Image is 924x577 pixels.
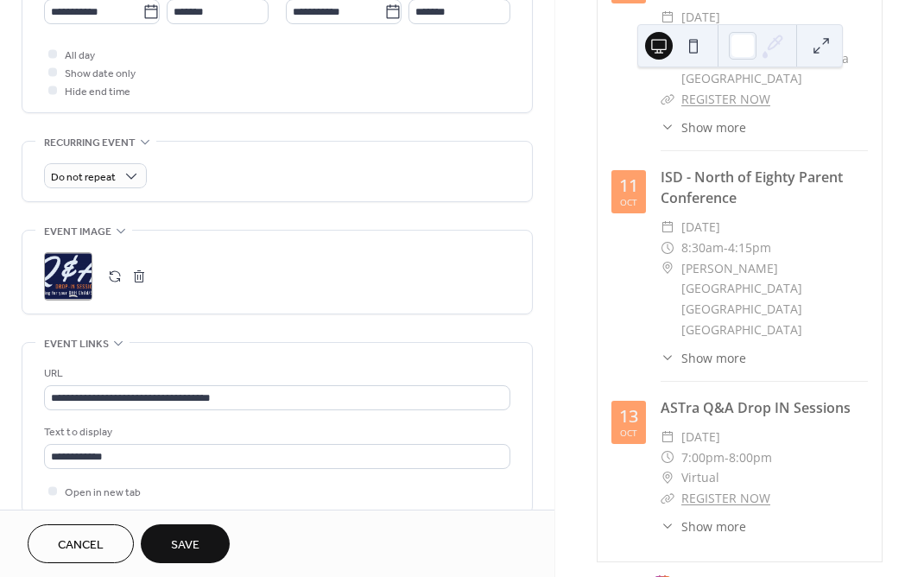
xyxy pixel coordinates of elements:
span: [DATE] [681,427,720,447]
button: Save [141,524,230,563]
div: ​ [661,427,674,447]
button: ​Show more [661,517,746,536]
div: ISD - North of Eighty Parent Conference [661,167,868,208]
span: [DATE] [681,217,720,238]
span: Cancel [58,536,104,555]
div: ​ [661,349,674,367]
div: ​ [661,89,674,110]
div: 11 [619,177,638,194]
span: Save [171,536,199,555]
span: Event links [44,335,109,353]
div: ​ [661,7,674,28]
span: Event image [44,223,111,241]
span: 4:15pm [728,238,771,258]
span: [DATE] [681,7,720,28]
span: Rend Community College Ina [GEOGRAPHIC_DATA] [681,48,868,90]
span: Open in new tab [65,484,141,502]
span: - [724,238,728,258]
div: ​ [661,238,674,258]
span: Recurring event [44,134,136,152]
span: 8:00pm [729,447,772,468]
div: ​ [661,488,674,509]
div: URL [44,365,507,383]
button: ​Show more [661,349,746,367]
div: ​ [661,258,674,279]
div: Oct [620,428,637,437]
span: Show more [681,349,746,367]
span: [PERSON_NAME][GEOGRAPHIC_DATA] [GEOGRAPHIC_DATA] [GEOGRAPHIC_DATA] [681,258,868,340]
span: All day [65,47,95,65]
div: ​ [661,517,674,536]
div: ; [44,252,92,301]
div: ​ [661,447,674,468]
div: ​ [661,118,674,136]
div: Text to display [44,423,507,441]
span: 7:00pm [681,447,725,468]
span: Do not repeat [51,168,116,187]
a: REGISTER NOW [681,490,770,506]
span: - [725,447,729,468]
button: Cancel [28,524,134,563]
button: ​Show more [661,118,746,136]
div: Oct [620,198,637,206]
a: ASTra Q&A Drop IN Sessions [661,398,851,417]
span: 8:30am [681,238,724,258]
span: Show date only [65,65,136,83]
div: ​ [661,217,674,238]
div: ​ [661,467,674,488]
span: Show more [681,118,746,136]
a: REGISTER NOW [681,91,770,107]
span: Virtual [681,467,719,488]
span: Hide end time [65,83,130,101]
div: 13 [619,408,638,425]
span: Show more [681,517,746,536]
